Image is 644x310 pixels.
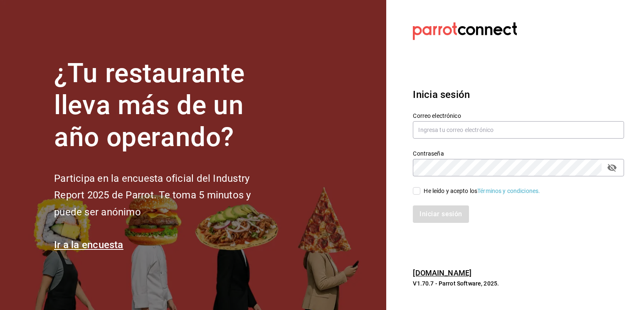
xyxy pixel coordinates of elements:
[413,151,624,156] label: Contraseña
[413,87,624,102] h3: Inicia sesión
[413,121,624,139] input: Ingresa tu correo electrónico
[477,188,540,194] a: Términos y condiciones.
[413,269,471,277] a: [DOMAIN_NAME]
[54,239,123,251] a: Ir a la encuesta
[413,113,624,119] label: Correo electrónico
[424,187,540,195] div: He leído y acepto los
[413,279,624,288] p: V1.70.7 - Parrot Software, 2025.
[605,161,619,175] button: passwordField
[54,170,279,221] h2: Participa en la encuesta oficial del Industry Report 2025 de Parrot. Te toma 5 minutos y puede se...
[54,58,279,153] h1: ¿Tu restaurante lleva más de un año operando?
